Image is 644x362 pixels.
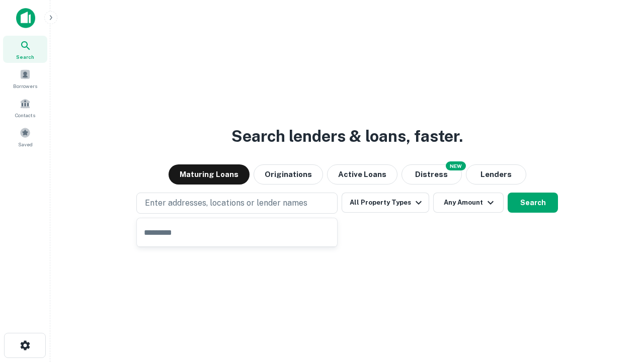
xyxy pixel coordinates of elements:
span: Borrowers [13,82,37,90]
button: Search [508,193,558,213]
h3: Search lenders & loans, faster. [231,124,463,148]
button: Lenders [466,164,526,185]
span: Search [16,53,34,61]
img: capitalize-icon.png [16,8,35,28]
button: Active Loans [327,164,397,185]
button: All Property Types [342,193,429,213]
button: Any Amount [433,193,504,213]
button: Maturing Loans [169,164,250,185]
span: Contacts [15,111,35,119]
button: Originations [254,164,323,185]
p: Enter addresses, locations or lender names [145,197,307,209]
a: Borrowers [3,65,47,92]
div: NEW [446,161,466,170]
button: Search distressed loans with lien and other non-mortgage details. [401,164,462,185]
a: Saved [3,123,47,150]
span: Saved [18,140,33,148]
button: Enter addresses, locations or lender names [136,193,338,214]
a: Search [3,36,47,63]
a: Contacts [3,94,47,121]
iframe: Chat Widget [594,282,644,330]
